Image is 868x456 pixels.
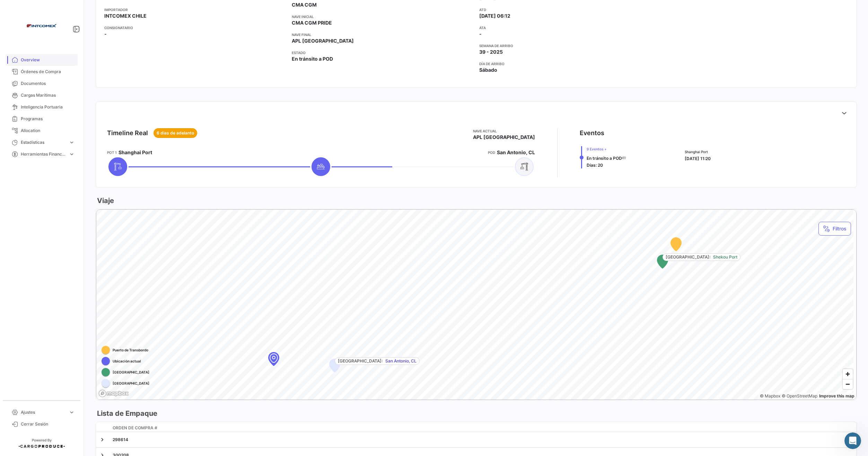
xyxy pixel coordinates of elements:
[52,3,88,15] h1: Mensajes
[713,254,737,260] span: Shekou Port
[96,196,114,205] h3: Viaje
[104,12,147,19] span: INTCOMEX CHILE
[666,254,710,260] span: [GEOGRAPHIC_DATA]:
[338,358,383,364] span: [GEOGRAPHIC_DATA]:
[497,149,535,156] span: San Antonio, CL
[819,393,854,398] a: Map feedback
[17,130,122,137] span: Los mensajes del equipo se mostrarán aquí
[844,432,861,449] iframe: Intercom live chat
[329,359,340,372] div: Map marker
[292,14,474,19] app-card-info-title: Nave inicial
[843,379,853,389] button: Zoom out
[385,358,417,364] span: San Antonio, CL
[107,150,117,155] app-card-info-title: POT 1
[122,3,134,15] div: Cerrar
[29,195,109,209] button: Envíanos un mensaje
[292,1,317,8] span: CMA CGM
[479,61,661,67] app-card-info-title: Día de Arribo
[268,352,279,366] div: Map marker
[473,128,535,134] app-card-info-title: Nave actual
[113,358,141,364] span: Ubicación actual
[587,156,622,161] span: En tránsito a POD
[292,32,474,37] app-card-info-title: Nave final
[113,380,149,386] span: [GEOGRAPHIC_DATA]
[21,57,75,63] span: Overview
[587,146,626,152] span: 9 Eventos +
[113,437,850,443] div: 298614
[157,130,194,136] span: 6 dias de adelanto
[657,255,668,269] div: Map marker
[479,30,482,37] span: -
[760,393,780,398] a: Mapbox
[21,116,75,122] span: Programas
[28,234,41,238] span: Inicio
[96,210,853,400] canvas: Map
[96,409,157,418] h3: Lista de Empaque
[479,7,661,12] app-card-info-title: ATD
[843,369,853,379] button: Zoom in
[21,69,75,75] span: Órdenes de Compra
[21,139,66,146] span: Estadísticas
[21,104,75,110] span: Inteligencia Portuaria
[113,369,149,375] span: [GEOGRAPHIC_DATA]
[685,156,711,161] span: [DATE] 11:20
[6,101,78,113] a: Inteligencia Portuaria
[843,379,853,389] span: Zoom out
[6,66,78,78] a: Órdenes de Compra
[6,125,78,137] a: Allocation
[91,234,117,238] span: Mensajes
[69,216,139,244] button: Mensajes
[479,67,497,73] span: Sábado
[107,128,148,138] div: Timeline Real
[6,113,78,125] a: Programas
[292,50,474,55] app-card-info-title: Estado
[21,92,75,98] span: Cargas Marítimas
[473,134,535,141] span: APL [GEOGRAPHIC_DATA]
[21,80,75,87] span: Documentos
[479,12,510,19] span: [DATE] 06:12
[292,37,354,44] span: APL [GEOGRAPHIC_DATA]
[6,89,78,101] a: Cargas Marítimas
[479,25,661,30] app-card-info-title: ATA
[685,149,711,155] span: Shanghai Port
[40,115,99,123] h2: No hay mensajes
[818,222,851,236] button: Filtros
[98,389,129,397] a: Mapbox logo
[292,19,332,26] span: CMA CGM PRIDE
[580,128,604,138] div: Eventos
[113,425,157,431] span: Orden de Compra #
[6,54,78,66] a: Overview
[69,151,75,157] span: expand_more
[587,163,603,168] span: Días: 20
[69,139,75,146] span: expand_more
[292,55,333,62] span: En tránsito a POD
[24,8,59,43] img: intcomex.png
[6,78,78,89] a: Documentos
[488,150,495,155] app-card-info-title: POD
[479,49,503,55] span: 39 - 2025
[69,409,75,415] span: expand_more
[113,347,148,353] span: Puerto de Transbordo
[104,30,107,37] span: -
[21,421,75,427] span: Cerrar Sesión
[104,25,286,30] app-card-info-title: Consignatario
[119,149,152,156] span: Shanghai Port
[21,409,66,415] span: Ajustes
[104,7,286,12] app-card-info-title: Importador
[110,422,853,435] datatable-header-cell: Orden de Compra #
[782,393,817,398] a: OpenStreetMap
[479,43,661,49] app-card-info-title: Semana de Arribo
[21,128,75,134] span: Allocation
[670,237,682,251] div: Map marker
[21,151,66,157] span: Herramientas Financieras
